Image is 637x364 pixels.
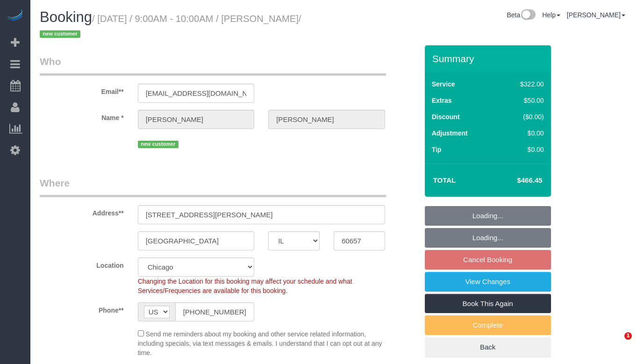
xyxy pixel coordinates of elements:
[40,14,301,40] small: / [DATE] / 9:00AM - 10:00AM / [PERSON_NAME]
[40,55,386,76] legend: Who
[334,231,385,250] input: Zip Code**
[40,9,92,25] span: Booking
[138,278,352,294] span: Changing the Location for this booking may affect your schedule and what Services/Frequencies are...
[40,176,386,197] legend: Where
[432,145,442,154] label: Tip
[520,9,536,21] img: New interface
[432,96,452,105] label: Extras
[567,11,625,19] a: [PERSON_NAME]
[425,294,551,314] a: Book This Again
[432,53,546,64] h3: Summary
[138,110,255,129] input: First Name**
[507,11,536,19] a: Beta
[425,272,551,292] a: View Changes
[268,110,385,129] input: Last Name*
[489,177,542,185] h4: $466.45
[501,128,544,138] div: $0.00
[33,257,131,270] label: Location
[501,112,544,121] div: ($0.00)
[501,96,544,105] div: $50.00
[432,112,460,121] label: Discount
[624,332,632,340] span: 1
[501,145,544,154] div: $0.00
[432,79,455,89] label: Service
[605,332,628,355] iframe: Intercom live chat
[542,11,560,19] a: Help
[138,141,179,148] span: new customer
[138,330,382,357] span: Send me reminders about my booking and other service related information, including specials, via...
[6,9,24,22] img: Automaid Logo
[433,176,456,184] strong: Total
[33,110,131,122] label: Name *
[501,79,544,89] div: $322.00
[425,337,551,357] a: Back
[40,30,80,38] span: new customer
[432,128,468,138] label: Adjustment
